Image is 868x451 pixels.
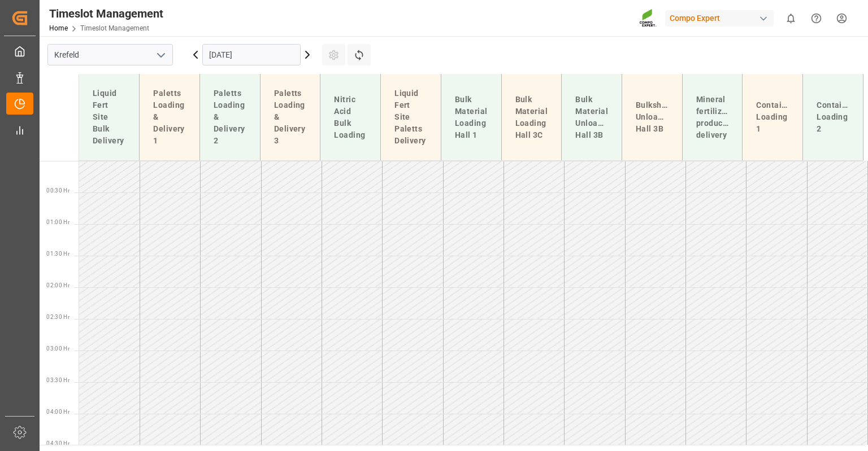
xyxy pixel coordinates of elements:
[88,83,130,151] div: Liquid Fert Site Bulk Delivery
[149,83,190,151] div: Paletts Loading & Delivery 1
[202,44,301,65] input: DD.MM.YYYY
[46,251,70,257] span: 01:30 Hr
[692,89,734,146] div: Mineral fertilizer production delivery
[450,89,492,146] div: Bulk Material Loading Hall 1
[46,187,70,194] span: 00:30 Hr
[752,95,793,139] div: Container Loading 1
[571,89,613,146] div: Bulk Material Unloading Hall 3B
[631,95,673,139] div: Bulkship Unloading Hall 3B
[804,6,829,31] button: Help Center
[46,440,70,446] span: 04:30 Hr
[270,83,311,151] div: Paletts Loading & Delivery 3
[46,219,70,225] span: 01:00 Hr
[46,409,70,415] span: 04:00 Hr
[778,6,804,31] button: show 0 new notifications
[46,314,70,320] span: 02:30 Hr
[47,44,173,65] input: Type to search/select
[390,83,432,151] div: Liquid Fert Site Paletts Delivery
[665,7,778,29] button: Compo Expert
[665,10,774,27] div: Compo Expert
[639,8,657,28] img: Screenshot%202023-09-29%20at%2010.02.21.png_1712312052.png
[46,345,70,352] span: 03:00 Hr
[46,377,70,383] span: 03:30 Hr
[46,282,70,288] span: 02:00 Hr
[49,5,163,22] div: Timeslot Management
[329,89,371,146] div: Nitric Acid Bulk Loading
[152,46,169,64] button: open menu
[511,89,553,146] div: Bulk Material Loading Hall 3C
[209,83,251,151] div: Paletts Loading & Delivery 2
[49,24,68,32] a: Home
[812,95,854,139] div: Container Loading 2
